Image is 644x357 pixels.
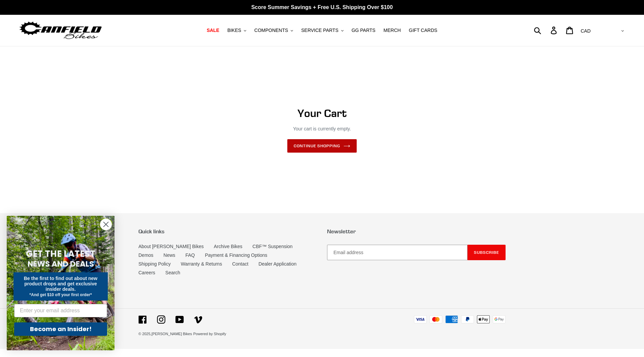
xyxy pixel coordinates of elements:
[138,332,192,336] small: © 2025,
[138,270,155,275] a: Careers
[327,245,468,260] input: Email address
[26,248,95,260] span: GET THE LATEST
[185,252,195,258] a: FAQ
[29,292,92,297] span: *And get $10 off your first order*
[14,322,107,336] button: Become an Insider!
[157,107,487,120] h1: Your Cart
[205,252,267,258] a: Payment & Financing Options
[203,26,223,35] a: SALE
[384,28,401,33] span: MERCH
[474,250,499,255] span: Subscribe
[352,28,376,33] span: GG PARTS
[227,28,241,33] span: BIKES
[409,28,438,33] span: GIFT CARDS
[19,20,103,41] img: Canfield Bikes
[287,139,357,153] a: Continue shopping
[232,261,248,267] a: Contact
[152,332,192,336] a: [PERSON_NAME] Bikes
[157,125,487,132] p: Your cart is currently empty.
[165,270,180,275] a: Search
[24,276,98,292] span: Be the first to find out about new product drops and get exclusive insider deals.
[406,26,441,35] a: GIFT CARDS
[258,261,296,267] a: Dealer Application
[298,26,347,35] button: SERVICE PARTS
[327,228,506,235] p: Newsletter
[253,244,293,249] a: CBF™ Suspension
[138,244,204,249] a: About [PERSON_NAME] Bikes
[348,26,379,35] a: GG PARTS
[14,304,107,317] input: Enter your email address
[193,332,226,336] a: Powered by Shopify
[251,26,296,35] button: COMPONENTS
[301,28,338,33] span: SERVICE PARTS
[224,26,250,35] button: BIKES
[138,228,317,235] p: Quick links
[28,259,94,269] span: NEWS AND DEALS
[100,219,112,230] button: Close dialog
[380,26,404,35] a: MERCH
[207,28,219,33] span: SALE
[538,23,555,38] input: Search
[468,245,506,260] button: Subscribe
[163,252,175,258] a: News
[254,28,288,33] span: COMPONENTS
[181,261,222,267] a: Warranty & Returns
[138,261,171,267] a: Shipping Policy
[138,252,153,258] a: Demos
[214,244,243,249] a: Archive Bikes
